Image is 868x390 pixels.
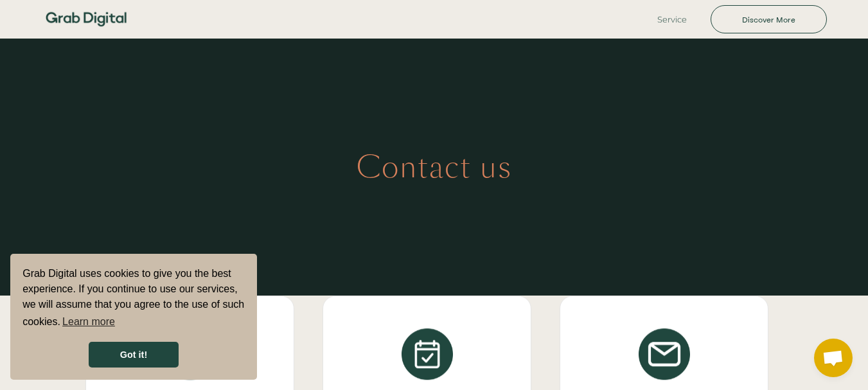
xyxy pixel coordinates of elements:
div: cookieconsent [10,254,257,380]
a: Open chat [814,339,853,377]
a: learn more about cookies [60,312,117,332]
img: Book a time with us! [402,328,453,380]
a: Discover More [711,5,827,33]
span: Grab Digital uses cookies to give you the best experience. If you continue to use our services, w... [22,266,245,332]
a: dismiss cookie message [89,342,179,368]
img: We respond quickly to emails! [638,328,689,380]
img: Grab Digital Logo [41,1,131,38]
h1: Contact us [357,150,512,185]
